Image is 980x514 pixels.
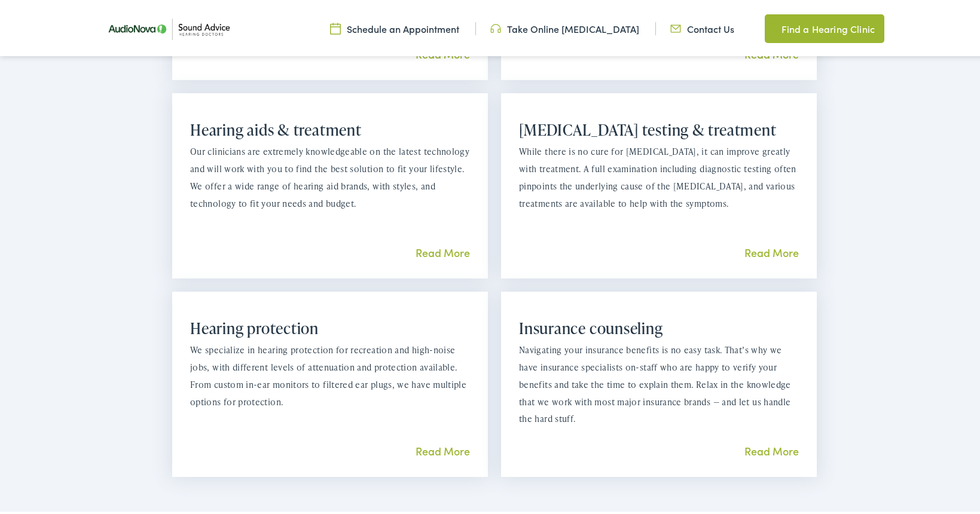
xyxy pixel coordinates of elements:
[190,339,470,408] p: We specialize in hearing protection for recreation and high-noise jobs, with different levels of ...
[670,20,734,33] a: Contact Us
[744,441,799,456] a: Read More
[765,19,776,33] img: Map pin icon in a unique green color, indicating location-related features or services.
[765,12,884,41] a: Find a Hearing Clinic
[519,339,799,426] p: Navigating your insurance benefits is no easy task. That’s why we have insurance specialists on-s...
[416,243,470,258] a: Read More
[490,20,639,33] a: Take Online [MEDICAL_DATA]
[190,317,470,335] h2: Hearing protection
[190,141,470,210] p: Our clinicians are extremely knowledgeable on the latest technology and will work with you to fin...
[744,243,799,258] a: Read More
[490,20,501,33] img: Headphone icon in a unique green color, suggesting audio-related services or features.
[416,441,470,456] a: Read More
[190,118,470,137] h2: Hearing aids & treatment
[519,317,799,335] h2: Insurance counseling
[519,118,799,137] h2: [MEDICAL_DATA] testing & treatment
[330,20,341,33] img: Calendar icon in a unique green color, symbolizing scheduling or date-related features.
[670,20,681,33] img: Icon representing mail communication in a unique green color, indicative of contact or communicat...
[519,141,799,210] p: While there is no cure for [MEDICAL_DATA], it can improve greatly with treatment. A full examinat...
[330,20,459,33] a: Schedule an Appointment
